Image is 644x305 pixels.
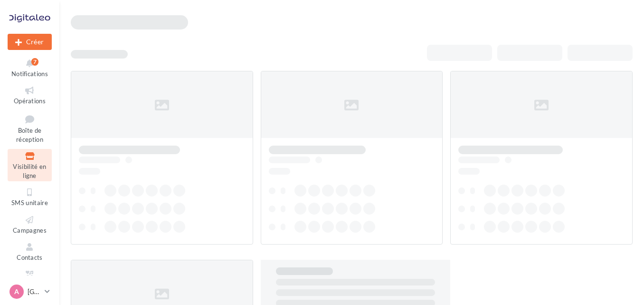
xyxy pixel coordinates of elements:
a: A [GEOGRAPHIC_DATA] [8,283,52,301]
span: Contacts [17,254,43,261]
p: [GEOGRAPHIC_DATA] [28,287,41,296]
a: Visibilité en ligne [8,149,52,181]
button: Créer [8,34,52,50]
div: Nouvelle campagne [8,34,52,50]
a: Opérations [8,83,52,107]
span: Campagnes [13,226,47,234]
button: Notifications 7 [8,56,52,79]
span: SMS unitaire [11,199,48,207]
a: Médiathèque [8,267,52,291]
span: A [14,287,19,296]
span: Visibilité en ligne [13,163,46,179]
a: Campagnes [8,213,52,236]
span: Notifications [11,70,48,78]
a: SMS unitaire [8,185,52,208]
span: Opérations [14,97,46,105]
span: Boîte de réception [16,127,43,143]
div: 7 [31,58,38,66]
a: Boîte de réception [8,111,52,146]
a: Contacts [8,240,52,263]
